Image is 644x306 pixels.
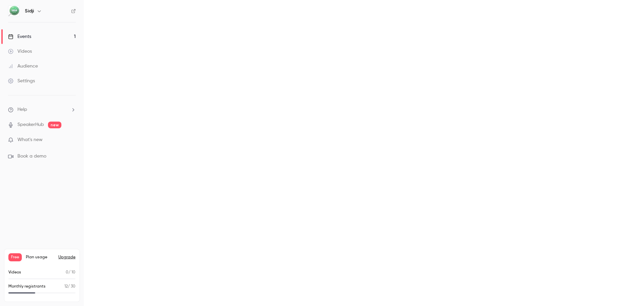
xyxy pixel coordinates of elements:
[25,8,34,14] h6: Sidji
[8,63,38,70] div: Audience
[48,122,61,128] span: new
[17,136,43,143] span: What's new
[8,33,31,40] div: Events
[8,253,22,261] span: Free
[26,255,54,260] span: Plan usage
[8,106,76,113] li: help-dropdown-opener
[17,153,46,160] span: Book a demo
[8,6,19,16] img: Sidji
[64,283,75,290] p: / 30
[17,106,27,113] span: Help
[17,121,44,128] a: SpeakerHub
[8,269,21,275] p: Videos
[66,270,68,274] span: 0
[8,48,32,55] div: Videos
[66,269,75,275] p: / 10
[58,255,75,260] button: Upgrade
[64,285,68,289] span: 12
[8,283,46,290] p: Monthly registrants
[8,78,35,84] div: Settings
